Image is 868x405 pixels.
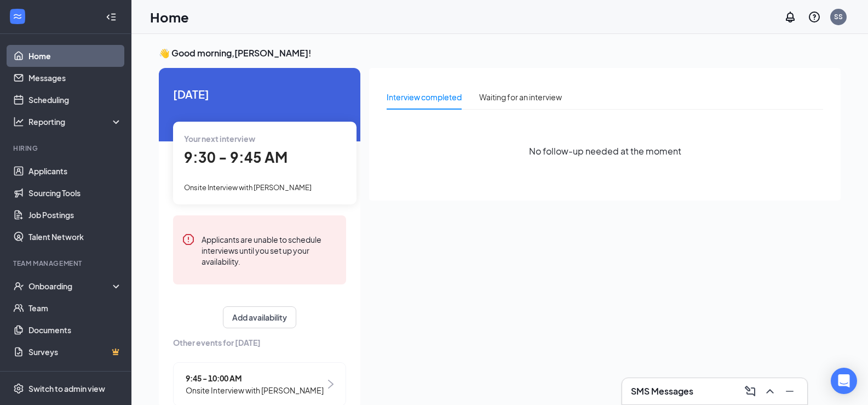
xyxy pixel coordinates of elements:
svg: Minimize [783,385,796,398]
button: ComposeMessage [741,383,759,400]
svg: UserCheck [13,281,24,292]
span: Onsite Interview with [PERSON_NAME] [184,183,312,192]
div: Switch to admin view [28,383,105,394]
div: Onboarding [28,281,113,292]
button: ChevronUp [761,383,779,400]
div: Applicants are unable to schedule interviews until you set up your availability. [202,233,337,267]
a: Applicants [28,160,122,182]
span: Your next interview [184,134,255,144]
div: Hiring [13,144,120,153]
h3: 👋 Good morning, [PERSON_NAME] ! [159,47,841,59]
a: Home [28,45,122,67]
a: Talent Network [28,226,122,248]
div: Team Management [13,259,120,268]
span: 9:30 - 9:45 AM [184,148,288,166]
h3: SMS Messages [631,385,693,397]
a: Messages [28,67,122,89]
span: 9:45 - 10:00 AM [186,372,324,384]
a: Sourcing Tools [28,182,122,204]
svg: Notifications [784,10,797,24]
span: [DATE] [173,85,346,102]
a: Scheduling [28,89,122,111]
svg: Collapse [106,12,117,22]
svg: ChevronUp [763,385,777,398]
span: Onsite Interview with [PERSON_NAME] [186,384,324,396]
svg: Error [182,233,195,246]
button: Add availability [223,306,296,328]
svg: Analysis [13,116,24,127]
a: SurveysCrown [28,341,122,363]
div: SS [834,12,843,21]
h1: Home [150,8,189,26]
div: Open Intercom Messenger [831,368,857,394]
svg: Settings [13,383,24,394]
svg: WorkstreamLogo [12,11,23,22]
button: Minimize [781,383,798,400]
svg: ComposeMessage [744,385,757,398]
div: Waiting for an interview [479,91,562,103]
span: Other events for [DATE] [173,336,346,349]
a: Documents [28,319,122,341]
a: Team [28,297,122,319]
div: Interview completed [387,91,462,103]
svg: QuestionInfo [808,10,821,24]
a: Job Postings [28,204,122,226]
div: Reporting [28,116,123,127]
span: No follow-up needed at the moment [529,144,681,158]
